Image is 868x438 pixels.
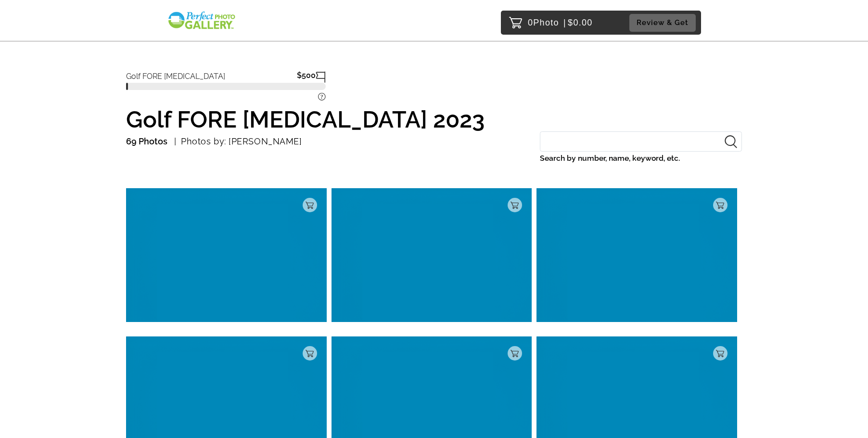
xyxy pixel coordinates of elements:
[540,152,742,165] label: Search by number, name, keyword, etc.
[126,134,167,149] p: 69 Photos
[174,134,302,149] p: Photos by: [PERSON_NAME]
[320,93,323,100] tspan: ?
[563,18,566,27] span: |
[629,14,699,32] a: Review & Get
[536,188,737,322] img: null_blue.6d0957a7.png
[629,14,696,32] button: Review & Get
[126,188,327,322] img: null_blue.6d0957a7.png
[528,15,593,30] p: 0 $0.00
[533,15,559,30] span: Photo
[297,71,316,83] p: $500
[167,11,236,30] img: Snapphound Logo
[126,67,225,81] p: Golf FORE [MEDICAL_DATA]
[332,188,532,322] img: null_blue.6d0957a7.png
[126,107,742,131] h1: Golf FORE [MEDICAL_DATA] 2023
